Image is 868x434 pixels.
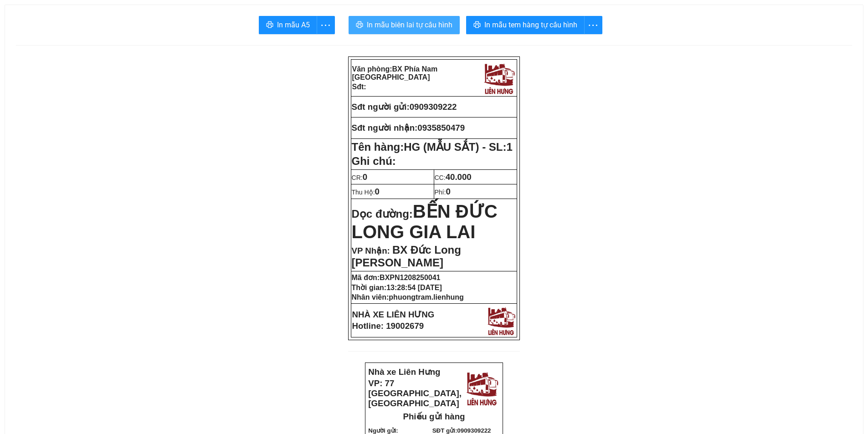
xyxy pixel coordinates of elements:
strong: Văn phòng: [352,65,438,81]
span: Ghi chú: [352,155,396,167]
span: 40.000 [446,172,472,182]
strong: Dọc đường: [352,208,498,240]
strong: Nhân viên: [352,293,464,301]
span: 1 [507,141,513,153]
button: more [584,16,602,34]
img: logo [482,61,516,95]
span: more [585,20,602,31]
span: BẾN ĐỨC LONG GIA LAI [352,201,498,242]
strong: Sđt người nhận: [352,123,418,133]
span: CR: [352,174,368,181]
strong: NHÀ XE LIÊN HƯNG [352,310,435,319]
span: BXPN1208250041 [380,274,440,281]
span: more [317,20,334,31]
strong: Người gửi: [368,427,398,434]
span: BX Đức Long [PERSON_NAME] [352,244,461,269]
strong: Nhà xe Liên Hưng [368,367,440,377]
span: Phí: [435,189,451,196]
span: Thu Hộ: [352,189,380,196]
strong: Phiếu gửi hàng [403,412,465,421]
span: VP Nhận: [352,246,390,255]
button: printerIn mẫu biên lai tự cấu hình [349,16,460,34]
span: 0 [446,187,450,196]
img: logo [464,369,500,407]
span: printer [266,21,273,30]
span: printer [356,21,363,30]
span: BX Phía Nam [GEOGRAPHIC_DATA] [352,65,438,81]
span: 0 [375,187,380,196]
strong: Sđt người gửi: [352,102,410,112]
strong: Thời gian: [352,284,442,291]
button: printerIn mẫu A5 [259,16,317,34]
button: more [317,16,335,34]
span: 0909309222 [410,102,457,112]
strong: Tên hàng: [352,141,513,153]
span: 13:28:54 [DATE] [386,284,442,291]
span: 0909309222 [457,427,491,434]
span: In mẫu A5 [277,19,310,31]
span: printer [473,21,481,30]
span: HG (MẪU SẮT) - SL: [404,141,513,153]
span: 0 [363,172,367,182]
strong: Sđt: [352,83,366,91]
strong: Hotline: 19002679 [352,321,424,331]
strong: SĐT gửi: [432,427,491,434]
strong: Mã đơn: [352,274,441,281]
img: logo [485,305,517,336]
button: printerIn mẫu tem hàng tự cấu hình [466,16,585,34]
strong: VP: 77 [GEOGRAPHIC_DATA], [GEOGRAPHIC_DATA] [368,378,462,408]
span: In mẫu tem hàng tự cấu hình [484,19,577,31]
span: phuongtram.lienhung [389,293,463,301]
span: In mẫu biên lai tự cấu hình [367,19,452,31]
span: 0935850479 [417,123,465,133]
span: CC: [435,174,472,181]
